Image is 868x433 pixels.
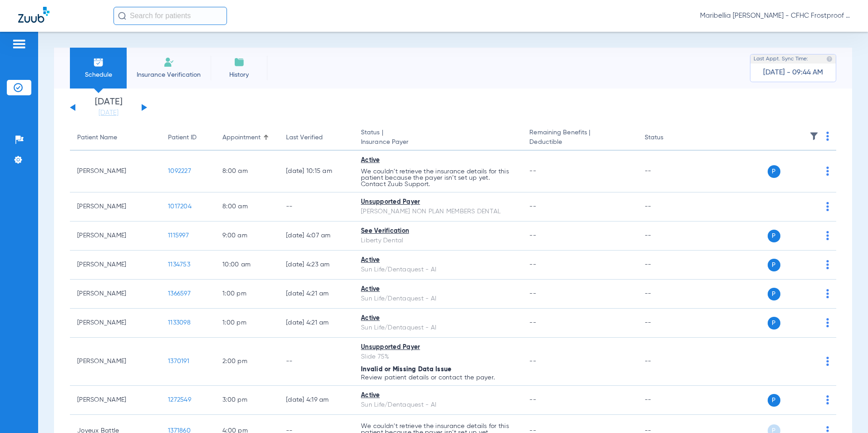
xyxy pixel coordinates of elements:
img: group-dot-blue.svg [826,202,829,211]
span: -- [529,397,536,403]
span: P [768,230,780,242]
div: Last Verified [286,133,323,143]
div: Slide 75% [361,352,515,362]
span: P [768,165,780,178]
span: -- [529,232,536,239]
div: Active [361,314,515,323]
td: 1:00 PM [215,280,279,309]
th: Status [637,125,699,151]
td: 8:00 AM [215,192,279,221]
div: Appointment [222,133,271,143]
span: 1092227 [168,168,191,174]
img: Search Icon [118,12,126,20]
td: [DATE] 4:19 AM [279,386,354,415]
span: Last Appt. Sync Time: [754,54,808,64]
td: [DATE] 10:15 AM [279,151,354,192]
div: Sun Life/Dentaquest - AI [361,323,515,333]
div: Active [361,391,515,400]
img: History [234,57,245,68]
span: 1134753 [168,261,190,268]
td: -- [637,151,699,192]
div: Active [361,256,515,265]
span: Invalid or Missing Data Issue [361,366,451,373]
div: Appointment [222,133,261,143]
img: group-dot-blue.svg [826,318,829,327]
a: [DATE] [81,108,136,118]
div: Sun Life/Dentaquest - AI [361,294,515,304]
td: [PERSON_NAME] [70,151,161,192]
div: Sun Life/Dentaquest - AI [361,400,515,410]
td: -- [637,192,699,221]
div: [PERSON_NAME] NON PLAN MEMBERS DENTAL [361,207,515,216]
img: group-dot-blue.svg [826,132,829,141]
div: Liberty Dental [361,236,515,246]
td: [PERSON_NAME] [70,309,161,338]
span: Schedule [77,70,120,79]
th: Status | [354,125,522,151]
img: filter.svg [809,132,819,141]
img: group-dot-blue.svg [826,289,829,298]
span: P [768,394,780,407]
td: [DATE] 4:21 AM [279,309,354,338]
span: -- [529,290,536,297]
td: 2:00 PM [215,338,279,386]
div: Patient ID [168,133,197,143]
div: Sun Life/Dentaquest - AI [361,265,515,275]
td: -- [637,338,699,386]
th: Remaining Benefits | [522,125,637,151]
span: [DATE] - 09:44 AM [763,68,823,77]
span: 1272549 [168,397,191,403]
img: group-dot-blue.svg [826,357,829,366]
td: [PERSON_NAME] [70,192,161,221]
span: -- [529,261,536,268]
span: History [217,70,261,79]
div: Active [361,156,515,165]
td: [PERSON_NAME] [70,386,161,415]
img: group-dot-blue.svg [826,167,829,176]
td: [DATE] 4:07 AM [279,221,354,251]
td: -- [637,221,699,251]
iframe: Chat Widget [823,389,868,433]
td: [PERSON_NAME] [70,221,161,251]
div: Unsupported Payer [361,343,515,352]
span: P [768,259,780,271]
td: 10:00 AM [215,251,279,280]
span: Insurance Payer [361,138,515,147]
td: [DATE] 4:23 AM [279,251,354,280]
span: 1366597 [168,290,191,297]
span: P [768,317,780,330]
input: Search for patients [113,7,227,25]
td: 9:00 AM [215,221,279,251]
img: last sync help info [826,56,833,62]
td: [DATE] 4:21 AM [279,280,354,309]
div: Patient Name [77,133,153,143]
td: -- [279,338,354,386]
div: See Verification [361,226,515,236]
td: -- [637,251,699,280]
span: -- [529,320,536,326]
td: -- [637,309,699,338]
span: -- [529,168,536,174]
div: Unsupported Payer [361,197,515,207]
span: 1133098 [168,320,191,326]
img: Schedule [93,57,104,68]
img: Zuub Logo [18,7,49,23]
span: 1370191 [168,358,189,364]
img: hamburger-icon [12,39,26,49]
img: Manual Insurance Verification [163,57,174,68]
p: Review patient details or contact the payer. [361,374,515,381]
div: Patient Name [77,133,117,143]
td: [PERSON_NAME] [70,280,161,309]
div: Patient ID [168,133,208,143]
td: -- [637,280,699,309]
div: Last Verified [286,133,346,143]
img: group-dot-blue.svg [826,260,829,269]
span: Insurance Verification [133,70,204,79]
span: Maribellia [PERSON_NAME] - CFHC Frostproof Dental [700,11,850,20]
td: 3:00 PM [215,386,279,415]
span: -- [529,203,536,210]
span: Deductible [529,138,630,147]
div: Active [361,285,515,294]
td: -- [279,192,354,221]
